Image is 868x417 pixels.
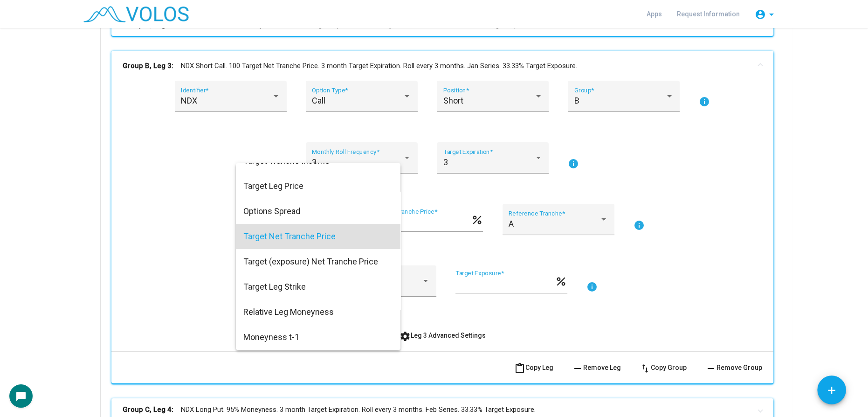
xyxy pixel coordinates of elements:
[243,274,393,299] span: Target Leg Strike
[243,199,393,224] span: Options Spread
[243,299,393,325] span: Relative Leg Moneyness
[243,249,393,274] span: Target (exposure) Net Tranche Price
[243,174,393,199] span: Target Leg Price
[243,224,393,249] span: Target Net Tranche Price
[243,325,393,350] span: Moneyness t-1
